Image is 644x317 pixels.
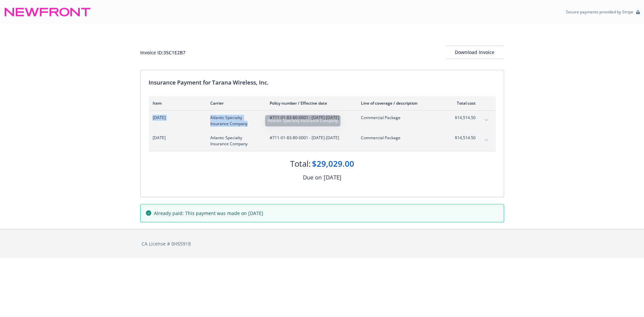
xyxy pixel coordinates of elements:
[361,135,440,141] span: Commercial Package
[361,115,440,121] span: Commercial Package
[303,173,322,182] div: Due on
[210,115,259,127] span: Atlantic Specialty Insurance Company
[140,49,185,56] div: Invoice ID: 35C1E2B7
[154,210,263,217] span: Already paid: This payment was made on [DATE]
[361,100,440,106] div: Line of coverage / description
[481,135,492,146] button: expand content
[153,100,200,106] div: Item
[153,135,200,141] span: [DATE]
[450,115,476,121] span: $14,514.50
[149,131,496,151] div: [DATE]Atlantic Specialty Insurance Company#711-01-83-80-0001 - [DATE]-[DATE]Commercial Package$14...
[450,100,476,106] div: Total cost
[270,135,350,141] span: #711-01-83-80-0001 - [DATE]-[DATE]
[210,135,259,147] span: Atlantic Specialty Insurance Company
[270,100,350,106] div: Policy number / Effective date
[153,115,200,121] span: [DATE]
[324,173,341,182] div: [DATE]
[290,158,311,169] div: Total:
[445,46,504,59] div: Download Invoice
[445,46,504,59] button: Download Invoice
[566,9,633,15] p: Secure payments provided by Stripe
[450,135,476,141] span: $14,514.50
[210,100,259,106] div: Carrier
[142,240,503,247] div: CA License # 0H55918
[481,115,492,125] button: expand content
[149,111,496,131] div: [DATE]Atlantic Specialty Insurance Company#711-01-83-80-0001 - [DATE]-[DATE]Commercial Package$14...
[312,158,354,169] div: $29,029.00
[149,78,496,87] div: Insurance Payment for Tarana Wireless, Inc.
